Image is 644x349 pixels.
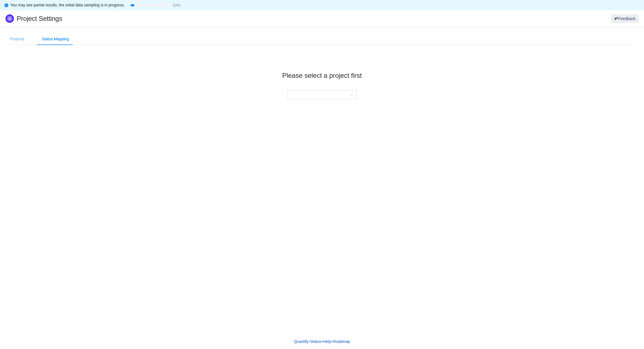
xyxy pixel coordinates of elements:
div: Projects [6,33,29,45]
div: Please select a project first [14,69,630,81]
a: Roadmap [333,337,350,346]
i: icon: down [350,93,353,97]
button: Feedback [611,14,638,23]
a: Status [310,337,322,346]
div: Patience is the companion of wisdom! [10,2,640,8]
span: • [331,339,333,344]
span: You may see partial results, the initial data sampling is in progress. [10,2,130,8]
img: Quantify [6,14,14,23]
a: Help [323,337,332,346]
h1: Project Settings [17,14,384,23]
span: • [309,339,310,344]
span: 10% [173,3,180,7]
i: icon: info-circle [4,3,8,7]
span: • [322,339,323,344]
div: Status Mapping [37,33,73,45]
a: Quantify [294,337,309,346]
